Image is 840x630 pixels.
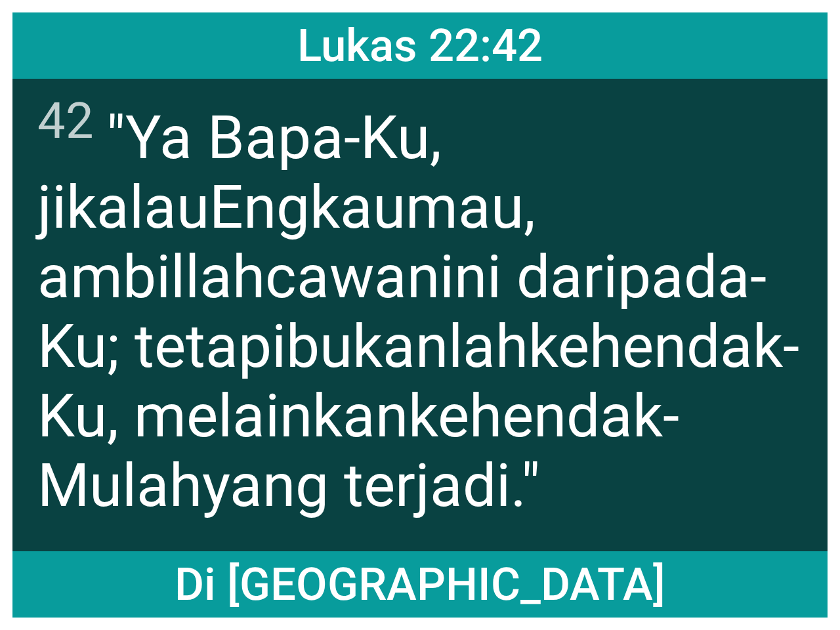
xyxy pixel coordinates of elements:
wg4133: bukanlah [37,312,799,520]
wg3962: , jikalau [37,103,799,520]
wg1487: Engkau [37,173,799,520]
wg3361: kehendak-Ku [37,312,799,520]
wg3450: , melainkan [37,381,679,520]
wg1014: , ambillah [37,173,799,520]
wg235: kehendak-Mulah [37,381,679,520]
wg575: pada-Ku [37,242,799,520]
wg3911: cawan [37,242,799,520]
wg1700: ; tetapi [37,312,799,520]
wg3911: mau [37,173,799,520]
span: Lukas 22:42 [297,19,543,72]
span: "Ya Bapa-Ku [37,92,802,520]
sup: 42 [37,92,94,150]
span: Di [GEOGRAPHIC_DATA] [175,558,665,611]
wg1096: ." [511,451,540,520]
wg4221: ini dari [37,242,799,520]
wg4674: yang terjadi [202,451,540,520]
